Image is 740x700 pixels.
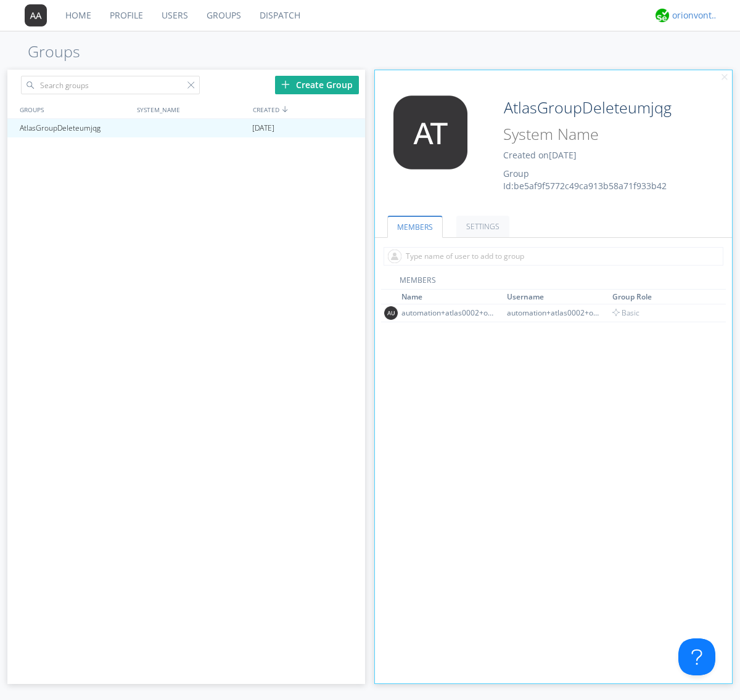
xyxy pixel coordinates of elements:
[25,4,47,26] img: 373638.png
[549,149,577,161] span: [DATE]
[134,100,250,118] div: SYSTEM_NAME
[401,307,494,318] div: automation+atlas0002+org2
[275,76,359,94] div: Create Group
[503,149,577,161] span: Created on
[17,119,132,137] div: AtlasGroupDeleteumjqg
[381,275,726,290] div: MEMBERS
[21,76,200,94] input: Search groups
[612,307,639,318] span: Basic
[384,306,398,320] img: 373638.png
[384,247,723,266] input: Type name of user to add to group
[499,123,698,146] input: System Name
[678,638,715,675] iframe: Toggle Customer Support
[503,168,667,192] span: Group Id: be5af9f5772c49ca913b58a71f933b42
[17,100,131,118] div: GROUPS
[456,216,509,237] a: SETTINGS
[610,290,712,304] th: Toggle SortBy
[656,9,669,22] img: 29d36aed6fa347d5a1537e7736e6aa13
[281,80,290,89] img: plus.svg
[400,290,505,304] th: Toggle SortBy
[507,307,599,318] div: automation+atlas0002+org2
[252,119,274,137] span: [DATE]
[672,9,718,22] div: orionvontas+atlas+automation+org2
[499,96,698,120] input: Group Name
[505,290,610,304] th: Toggle SortBy
[250,100,366,118] div: CREATED
[720,73,729,82] img: cancel.svg
[384,96,477,169] img: 373638.png
[387,216,443,238] a: MEMBERS
[7,119,365,137] a: AtlasGroupDeleteumjqg[DATE]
